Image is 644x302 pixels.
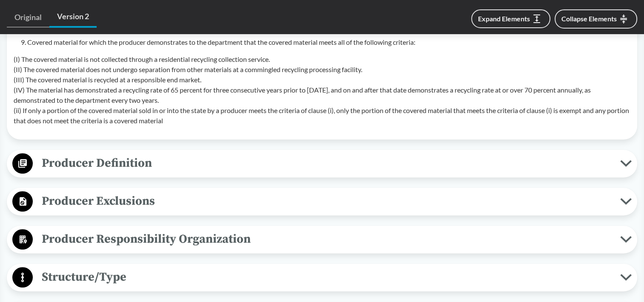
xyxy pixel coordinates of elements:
[33,154,620,173] span: Producer Definition
[7,8,49,27] a: Original
[27,37,630,47] li: Covered material for which the producer demonstrates to the department that the covered material ...
[33,229,620,249] span: Producer Responsibility Organization
[10,153,634,174] button: Producer Definition
[10,267,634,288] button: Structure/Type
[14,54,630,126] p: (I) The covered material is not collected through a residential recycling collection service. (II...
[555,9,637,29] button: Collapse Elements
[33,192,620,211] span: Producer Exclusions
[49,7,97,28] a: Version 2
[10,191,634,212] button: Producer Exclusions
[471,9,550,28] button: Expand Elements
[10,229,634,250] button: Producer Responsibility Organization
[33,267,620,287] span: Structure/Type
